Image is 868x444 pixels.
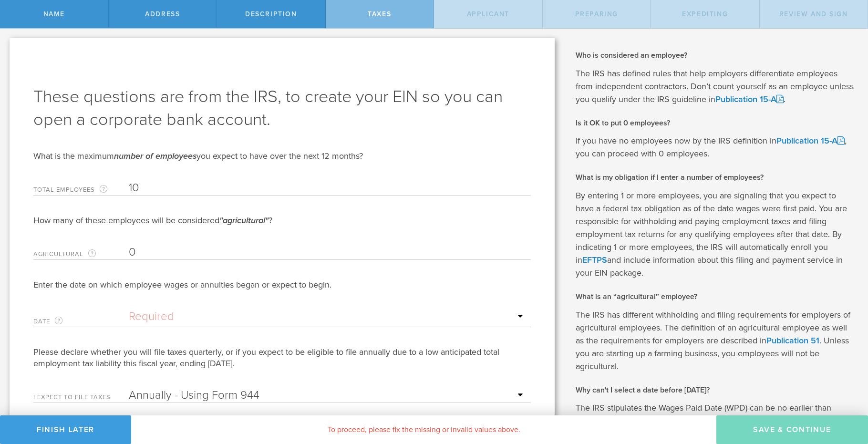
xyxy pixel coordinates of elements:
div: What is the maximum you expect to have over the next 12 months? [33,150,531,162]
span: Taxes [368,10,391,18]
span: Applicant [467,10,509,18]
label: Total Employees [33,184,129,195]
h1: These questions are from the IRS, to create your EIN so you can open a corporate bank account. [33,85,531,131]
h2: What is an “agricultural” employee? [576,291,854,302]
p: If you have no employees now by the IRS definition in , you can proceed with 0 employees. [576,134,854,160]
span: Address [145,10,180,18]
button: Save & Continue [716,415,868,444]
em: number of employees [114,151,196,161]
p: The IRS has defined rules that help employers differentiate employees from independent contractor... [576,67,854,106]
p: The IRS stipulates the Wages Paid Date (WPD) can be no earlier than [DATE] date, and must be no l... [576,402,854,427]
div: How many of these employees will be considered ? [33,215,531,226]
span: Name [43,10,65,18]
label: I expect to file taxes [33,394,129,403]
span: Preparing [575,10,618,18]
input: Required [129,310,526,324]
label: Date [33,316,129,327]
a: Publication 51 [766,335,819,346]
span: Description [245,10,297,18]
input: # of employees [129,181,526,195]
h2: What is my obligation if I enter a number of employees? [576,172,854,183]
iframe: Chat Widget [820,370,868,415]
h2: Who is considered an employee? [576,50,854,61]
p: The IRS has different withholding and filing requirements for employers of agricultural employees... [576,309,854,373]
span: Expediting [682,10,728,18]
div: Enter the date on which employee wages or annuities began or expect to begin. [33,279,531,290]
p: By entering 1 or more employees, you are signaling that you expect to have a federal tax obligati... [576,189,854,279]
a: EFTPS [582,255,607,265]
div: Please declare whether you will file taxes quarterly, or if you expect to be eligible to file ann... [33,346,531,369]
em: "agricultural" [219,215,269,226]
h2: Why can't I select a date before [DATE]? [576,385,854,395]
span: Review and Sign [779,10,848,18]
span: To proceed, please fix the missing or invalid values above. [328,425,520,434]
a: Publication 15-A [776,135,845,146]
a: Publication 15-A [715,94,784,104]
h2: Is it OK to put 0 employees? [576,118,854,128]
label: Agricultural [33,248,129,259]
